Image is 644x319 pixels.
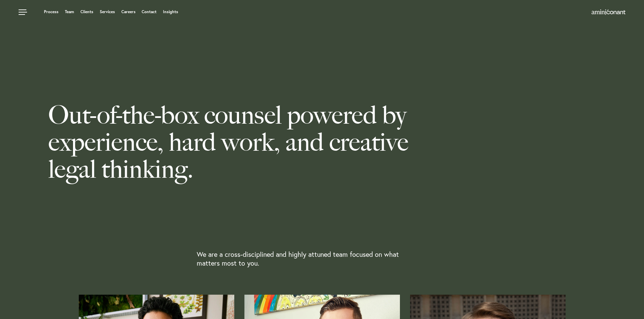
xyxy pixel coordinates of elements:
a: Careers [121,10,136,14]
a: Clients [80,10,93,14]
a: Services [100,10,115,14]
a: Home [592,10,625,15]
a: Insights [163,10,178,14]
a: Process [44,10,58,14]
a: Team [65,10,74,14]
p: We are a cross-disciplined and highly attuned team focused on what matters most to you. [197,250,413,268]
a: Contact [142,10,157,14]
img: Amini & Conant [592,9,625,15]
